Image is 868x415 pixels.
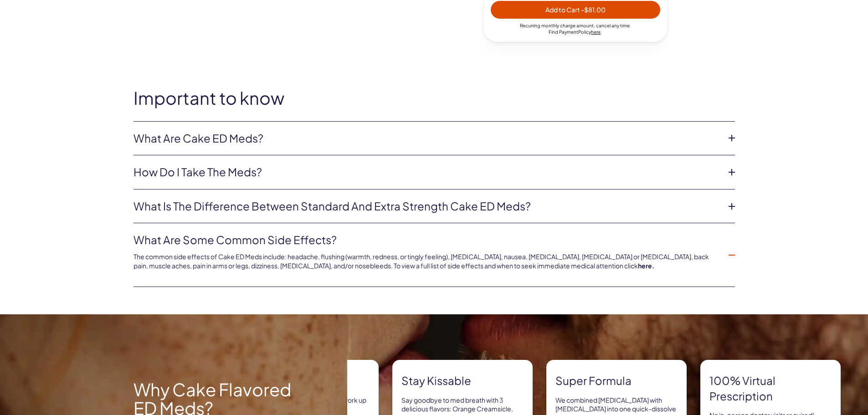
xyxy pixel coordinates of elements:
[401,373,524,389] strong: Stay Kissable
[134,131,720,146] a: What are Cake ED Meds?
[581,5,606,14] span: - $81.00
[134,232,720,248] a: What are some common side effects?
[134,164,720,180] a: How do I take the meds?
[638,261,654,270] a: here.
[491,1,660,19] button: Add to Cart -$81.00
[134,88,735,108] h2: Important to know
[134,252,720,270] p: The common side effects of Cake ED Meds include: headache, flushing (warmth, redness, or tingly f...
[134,199,720,214] a: What is the difference between Standard and Extra Strength Cake ED meds?
[549,29,578,35] span: Find Payment
[491,22,660,35] div: Recurring monthly charge amount , cancel any time. Policy .
[545,5,606,14] span: Add to Cart
[591,29,601,35] a: here
[709,373,832,404] strong: 100% virtual prescription
[555,373,678,389] strong: Super formula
